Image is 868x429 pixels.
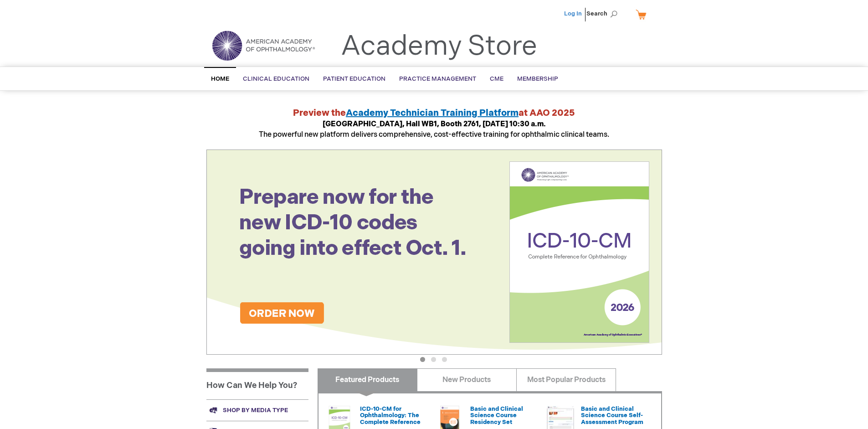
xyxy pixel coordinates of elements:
[206,368,308,399] h1: How Can We Help You?
[318,368,417,391] a: Featured Products
[243,75,309,83] span: Clinical Education
[341,30,537,63] a: Academy Store
[360,405,421,426] a: ICD-10-CM for Ophthalmology: The Complete Reference
[586,5,621,23] span: Search
[211,75,229,83] span: Home
[206,399,308,421] a: Shop by media type
[431,357,436,362] button: 2 of 3
[564,10,582,17] a: Log In
[581,405,643,426] a: Basic and Clinical Science Course Self-Assessment Program
[417,368,517,391] a: New Products
[399,75,476,83] span: Practice Management
[420,357,425,362] button: 1 of 3
[323,120,546,129] strong: [GEOGRAPHIC_DATA], Hall WB1, Booth 2761, [DATE] 10:30 a.m.
[346,108,519,119] a: Academy Technician Training Platform
[323,75,385,83] span: Patient Education
[516,368,616,391] a: Most Popular Products
[259,120,609,139] span: The powerful new platform delivers comprehensive, cost-effective training for ophthalmic clinical...
[490,75,503,83] span: CME
[442,357,447,362] button: 3 of 3
[517,75,558,83] span: Membership
[470,405,523,426] a: Basic and Clinical Science Course Residency Set
[293,108,575,119] strong: Preview the at AAO 2025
